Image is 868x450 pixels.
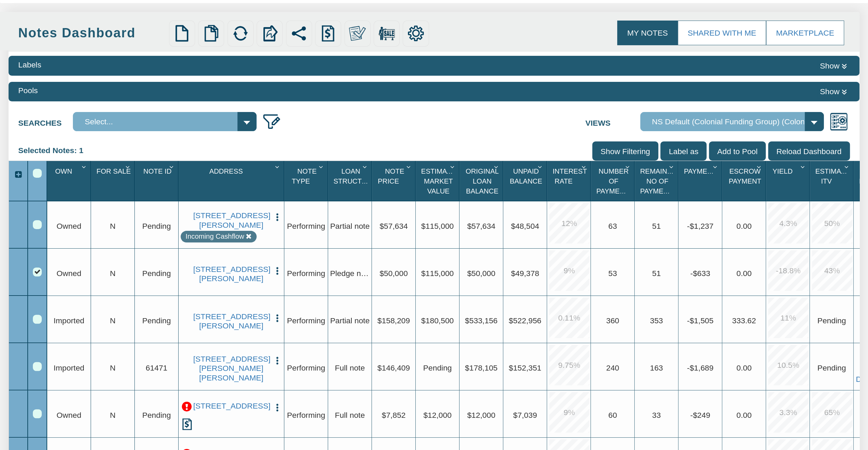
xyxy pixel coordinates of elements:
[320,25,337,42] img: history.png
[736,269,751,278] span: 0.00
[273,265,282,276] button: Press to open the note menu
[465,316,497,325] span: $533,156
[768,203,808,243] div: 4.3
[421,167,461,195] span: Estimated Market Value
[510,167,542,185] span: Unpaid Balance
[736,222,751,230] span: 0.00
[623,161,634,172] div: Column Menu
[53,363,84,372] span: Imported
[49,163,90,198] div: Own Sort None
[330,163,371,198] div: Sort None
[579,161,590,172] div: Column Menu
[335,363,365,372] span: Full note
[273,161,283,172] div: Column Menu
[292,167,317,185] span: Note Type
[290,25,307,42] img: share.svg
[330,269,372,278] span: Pledge note
[123,161,134,172] div: Column Menu
[768,163,809,198] div: Sort None
[815,167,855,185] span: Estimated Itv
[286,163,327,198] div: Note Type Sort None
[505,163,546,198] div: Sort None
[330,222,370,230] span: Partial note
[110,222,116,230] span: N
[142,222,171,230] span: Pending
[137,163,178,198] div: Sort None
[690,411,710,420] span: -$249
[360,161,371,172] div: Column Menu
[608,269,617,278] span: 53
[33,315,42,324] div: Row 3, Row Selection Checkbox
[549,163,590,198] div: Sort None
[110,411,116,420] span: N
[709,141,766,161] input: Add to Pool
[549,298,590,338] div: 0.11
[209,167,243,175] span: Address
[262,112,281,131] img: edit_filter_icon.png
[448,161,458,172] div: Column Menu
[378,25,395,42] img: for_sale.png
[736,411,751,420] span: 0.00
[687,316,713,325] span: -$1,505
[817,316,846,325] span: No Data
[467,222,495,230] span: $57,634
[817,363,846,372] span: No Data
[509,363,541,372] span: $152,351
[330,163,371,198] div: Loan Structure Sort None
[404,161,415,172] div: Column Menu
[549,203,590,243] div: 12.0
[513,411,537,420] span: $7,039
[467,269,495,278] span: $50,000
[273,266,282,276] img: cell-menu.png
[142,269,171,278] span: Pending
[724,163,765,198] div: Escrow Payment Sort None
[110,363,116,372] span: N
[585,112,640,129] label: Views
[652,411,661,420] span: 33
[273,211,282,222] button: Press to open the note menu
[167,161,178,172] div: Column Menu
[18,59,41,71] div: Labels
[466,167,499,195] span: Original Loan Balance
[608,222,617,230] span: 63
[316,161,327,172] div: Column Menu
[736,363,751,372] span: 0.00
[652,222,661,230] span: 51
[729,167,761,185] span: Escrow Payment
[273,354,282,366] button: Press to open the note menu
[273,312,282,323] button: Press to open the note menu
[606,316,619,325] span: 360
[18,85,38,96] div: Pools
[812,163,853,198] div: Estimated Itv Sort None
[18,24,166,42] div: Notes Dashboard
[608,411,617,420] span: 60
[798,161,809,172] div: Column Menu
[754,161,765,172] div: Column Menu
[652,269,661,278] span: 51
[379,222,408,230] span: $57,634
[637,163,678,198] div: Remaining No Of Payments Sort None
[142,411,171,420] span: Pending
[93,163,134,198] div: Sort None
[812,392,852,433] div: 65.0
[185,232,244,241] div: Note labeled as Incoming Cashflow
[505,163,546,198] div: Unpaid Balance Sort None
[146,363,167,372] span: 61471
[33,169,42,178] div: Select All
[110,269,116,278] span: N
[287,363,325,372] span: Performing
[423,411,452,420] span: $12,000
[193,401,270,411] a: 26626 W 16TH ST S, SAND SPRINGS, OK, 74063
[56,222,81,230] span: Owned
[379,269,408,278] span: $50,000
[287,316,325,325] span: Performing
[377,316,410,325] span: $158,209
[193,354,270,383] a: 739 N O'Brien St, SEYMOUR, IN, 47274
[681,163,722,198] div: Sort None
[549,345,590,385] div: 9.75
[421,222,454,230] span: $115,000
[418,163,459,198] div: Sort None
[773,167,793,175] span: Yield
[812,250,852,291] div: 43.0
[511,269,539,278] span: $49,378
